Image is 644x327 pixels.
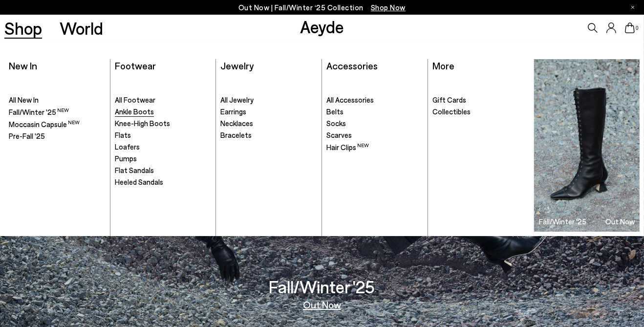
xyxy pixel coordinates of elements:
[115,60,156,71] a: Footwear
[115,177,163,186] span: Heeled Sandals
[115,95,211,105] a: All Footwear
[300,16,344,37] a: Aeyde
[238,1,406,14] p: Out Now | Fall/Winter ‘25 Collection
[326,95,423,105] a: All Accessories
[115,154,137,163] span: Pumps
[220,131,317,140] a: Bracelets
[9,131,45,140] span: Pre-Fall '25
[115,107,154,116] span: Ankle Boots
[9,107,105,117] a: Fall/Winter '25
[326,107,343,116] span: Belts
[432,95,529,105] a: Gift Cards
[220,119,253,128] span: Necklaces
[9,60,37,71] a: New In
[9,131,105,141] a: Pre-Fall '25
[432,107,529,117] a: Collectibles
[326,143,369,152] span: Hair Clips
[220,95,317,105] a: All Jewelry
[326,95,374,104] span: All Accessories
[220,119,317,129] a: Necklaces
[534,59,640,232] img: Group_1295_900x.jpg
[115,142,211,152] a: Loafers
[60,20,103,37] a: World
[115,166,211,175] a: Flat Sandals
[326,119,423,129] a: Socks
[9,95,105,105] a: All New In
[9,119,105,130] a: Moccasin Capsule
[115,119,170,128] span: Knee-High Boots
[635,25,640,31] span: 0
[303,300,341,309] a: Out Now
[269,278,375,295] h3: Fall/Winter '25
[534,59,640,232] a: Fall/Winter '25 Out Now
[220,60,254,71] a: Jewelry
[371,3,406,12] span: Navigate to /collections/new-in
[326,60,378,71] a: Accessories
[432,95,466,104] span: Gift Cards
[115,131,211,140] a: Flats
[220,131,252,139] span: Bracelets
[4,20,42,37] a: Shop
[220,107,317,117] a: Earrings
[115,119,211,129] a: Knee-High Boots
[115,95,155,104] span: All Footwear
[9,95,39,104] span: All New In
[9,108,69,116] span: Fall/Winter '25
[115,154,211,164] a: Pumps
[326,119,346,128] span: Socks
[220,107,246,116] span: Earrings
[220,95,254,104] span: All Jewelry
[326,107,423,117] a: Belts
[432,107,471,116] span: Collectibles
[115,177,211,187] a: Heeled Sandals
[605,218,635,225] h3: Out Now
[9,120,80,129] span: Moccasin Capsule
[326,142,423,153] a: Hair Clips
[115,107,211,117] a: Ankle Boots
[115,142,140,151] span: Loafers
[115,131,131,139] span: Flats
[625,22,635,33] a: 0
[432,60,454,71] a: More
[326,131,423,140] a: Scarves
[539,218,586,225] h3: Fall/Winter '25
[326,131,352,139] span: Scarves
[115,166,154,174] span: Flat Sandals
